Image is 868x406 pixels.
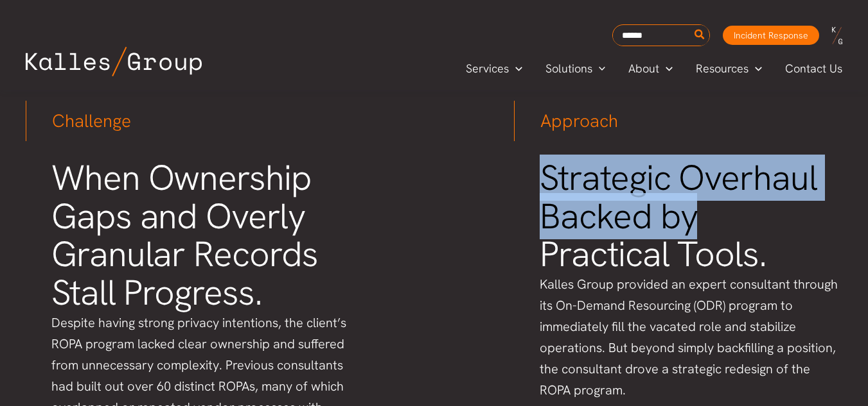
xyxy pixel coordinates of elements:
img: tab_domain_overview_orange.svg [35,74,45,85]
a: AboutMenu Toggle [617,59,684,78]
div: Domain: [DOMAIN_NAME] [33,33,141,44]
h3: Challenge [26,101,354,133]
div: Keywords by Traffic [142,76,217,84]
span: Contact Us [785,59,842,78]
a: Incident Response [723,26,819,45]
span: Resources [696,59,748,78]
span: Menu Toggle [592,59,606,78]
a: SolutionsMenu Toggle [534,59,617,78]
span: Solutions [545,59,592,78]
h3: Approach [514,101,842,133]
p: Kalles Group provided an expert consultant through its On-Demand Resourcing (ODR) program to imme... [540,274,842,401]
span: Menu Toggle [509,59,522,78]
span: Menu Toggle [659,59,673,78]
span: About [628,59,659,78]
div: Domain Overview [49,76,115,84]
span: Services [466,59,509,78]
h2: Strategic Overhaul Backed by Practical Tools. [540,159,842,275]
h2: When Ownership Gaps and Overly Granular Records Stall Progress. [51,159,354,313]
img: tab_keywords_by_traffic_grey.svg [128,74,138,85]
span: Menu Toggle [748,59,762,78]
img: Kalles Group [26,47,202,76]
a: ResourcesMenu Toggle [684,59,774,78]
a: Contact Us [774,59,855,78]
a: ServicesMenu Toggle [454,59,534,78]
button: Search [692,25,708,46]
img: website_grey.svg [21,33,31,44]
div: v 4.0.25 [36,21,63,31]
nav: Primary Site Navigation [454,58,855,79]
img: logo_orange.svg [21,21,31,31]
